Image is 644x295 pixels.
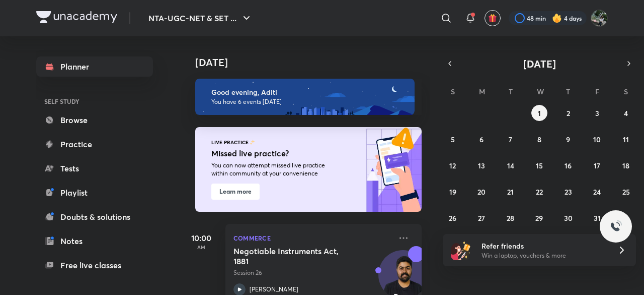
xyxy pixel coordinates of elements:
[623,135,629,144] abbr: October 11, 2025
[211,184,260,200] button: Learn more
[567,108,570,118] abbr: October 2, 2025
[531,184,547,200] button: October 22, 2025
[531,210,547,226] button: October 29, 2025
[531,131,547,147] button: October 8, 2025
[622,187,630,197] abbr: October 25, 2025
[565,187,572,197] abbr: October 23, 2025
[233,232,391,244] p: Commerce
[195,79,415,115] img: evening
[594,161,600,170] abbr: October 17, 2025
[233,268,391,277] p: Session 26
[211,88,406,97] h6: Good evening, Aditi
[589,131,605,147] button: October 10, 2025
[536,187,543,197] abbr: October 22, 2025
[195,56,432,69] h4: [DATE]
[36,183,153,203] a: Playlist
[610,220,622,232] img: ttu
[445,157,461,173] button: October 12, 2025
[624,108,628,118] abbr: October 4, 2025
[36,110,153,130] a: Browse
[478,213,485,223] abbr: October 27, 2025
[523,57,556,71] span: [DATE]
[473,210,490,226] button: October 27, 2025
[211,139,249,145] p: LIVE PRACTICE
[181,244,221,250] p: AM
[503,210,519,226] button: October 28, 2025
[488,14,497,23] img: avatar
[503,184,519,200] button: October 21, 2025
[560,210,576,226] button: October 30, 2025
[509,135,512,144] abbr: October 7, 2025
[451,135,455,144] abbr: October 5, 2025
[538,108,541,118] abbr: October 1, 2025
[618,184,634,200] button: October 25, 2025
[593,187,601,197] abbr: October 24, 2025
[233,246,359,266] h5: Negotiable Instruments Act, 1881
[618,105,634,121] button: October 4, 2025
[36,11,117,26] a: Company Logo
[536,161,543,170] abbr: October 15, 2025
[566,87,570,96] abbr: Thursday
[211,98,406,106] p: You have 6 events [DATE]
[473,184,490,200] button: October 20, 2025
[449,161,456,170] abbr: October 12, 2025
[507,161,514,170] abbr: October 14, 2025
[595,108,599,118] abbr: October 3, 2025
[36,207,153,227] a: Doubts & solutions
[624,87,628,96] abbr: Saturday
[36,93,153,110] h6: SELF STUDY
[507,213,514,223] abbr: October 28, 2025
[36,231,153,251] a: Notes
[473,131,490,147] button: October 6, 2025
[250,285,298,294] p: [PERSON_NAME]
[503,131,519,147] button: October 7, 2025
[537,87,544,96] abbr: Wednesday
[481,251,605,260] p: Win a laptop, vouchers & more
[36,56,153,77] a: Planner
[485,10,501,26] button: avatar
[211,161,341,178] p: You can now attempt missed live practice within community at your convenience
[36,11,117,23] img: Company Logo
[589,105,605,121] button: October 3, 2025
[618,157,634,173] button: October 18, 2025
[552,13,562,23] img: streak
[509,87,513,96] abbr: Tuesday
[565,161,572,170] abbr: October 16, 2025
[589,210,605,226] button: October 31, 2025
[451,240,471,260] img: referral
[449,187,456,197] abbr: October 19, 2025
[36,158,153,179] a: Tests
[36,134,153,154] a: Practice
[531,105,547,121] button: October 1, 2025
[477,187,486,197] abbr: October 20, 2025
[566,135,570,144] abbr: October 9, 2025
[560,157,576,173] button: October 16, 2025
[473,157,490,173] button: October 13, 2025
[451,87,455,96] abbr: Sunday
[445,131,461,147] button: October 5, 2025
[481,241,605,251] h6: Refer friends
[622,161,629,170] abbr: October 18, 2025
[560,184,576,200] button: October 23, 2025
[211,147,344,159] h5: Missed live practice?
[457,56,622,71] button: [DATE]
[535,213,543,223] abbr: October 29, 2025
[591,10,608,27] img: Aditi Kathuria
[560,105,576,121] button: October 2, 2025
[449,213,456,223] abbr: October 26, 2025
[503,157,519,173] button: October 14, 2025
[142,8,259,28] button: NTA-UGC-NET & SET ...
[593,135,601,144] abbr: October 10, 2025
[589,157,605,173] button: October 17, 2025
[478,161,485,170] abbr: October 13, 2025
[564,213,573,223] abbr: October 30, 2025
[531,157,547,173] button: October 15, 2025
[589,184,605,200] button: October 24, 2025
[250,139,255,145] img: feature
[181,232,221,244] h5: 10:00
[618,131,634,147] button: October 11, 2025
[507,187,514,197] abbr: October 21, 2025
[595,87,599,96] abbr: Friday
[537,135,541,144] abbr: October 8, 2025
[594,213,601,223] abbr: October 31, 2025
